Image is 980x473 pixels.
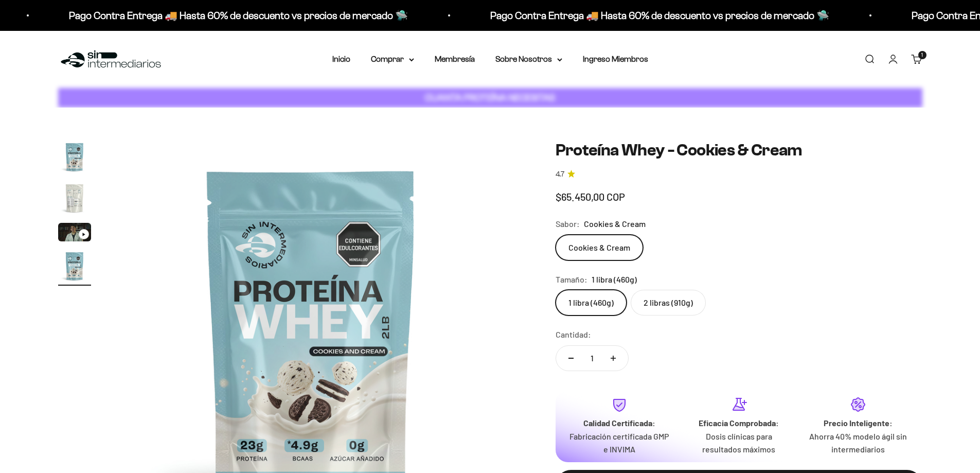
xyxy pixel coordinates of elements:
[556,169,564,180] span: 4.7
[598,346,628,371] button: Aumentar cantidad
[332,55,350,63] a: Inicio
[592,273,637,286] span: 1 libra (460g)
[495,52,562,66] summary: Sobre Nosotros
[58,250,91,283] img: Proteína Whey - Cookies & Cream
[58,141,91,177] button: Ir al artículo 1
[687,430,790,456] p: Dosis clínicas para resultados máximos
[807,430,910,456] p: Ahorra 40% modelo ágil sin intermediarios
[58,250,91,286] button: Ir al artículo 4
[699,418,779,428] strong: Eficacia Comprobada:
[58,223,91,244] button: Ir al artículo 3
[921,52,923,58] span: 1
[58,182,91,215] img: Proteína Whey - Cookies & Cream
[58,182,91,218] button: Ir al artículo 2
[583,55,648,63] a: Ingreso Miembros
[568,430,671,456] p: Fabricación certificada GMP e INVIMA
[485,7,824,24] p: Pago Contra Entrega 🚚 Hasta 60% de descuento vs precios de mercado 🛸
[556,141,922,160] h1: Proteína Whey - Cookies & Cream
[371,52,414,66] summary: Comprar
[556,346,586,371] button: Reducir cantidad
[425,92,555,103] strong: CUANTA PROTEÍNA NECESITAS
[435,55,475,63] a: Membresía
[824,418,893,428] strong: Precio Inteligente:
[556,188,625,205] sale-price: $65.450,00 COP
[583,418,655,428] strong: Calidad Certificada:
[556,217,580,231] legend: Sabor:
[58,141,91,173] img: Proteína Whey - Cookies & Cream
[556,273,587,286] legend: Tamaño:
[556,328,591,341] label: Cantidad:
[584,217,646,231] span: Cookies & Cream
[64,7,403,24] p: Pago Contra Entrega 🚚 Hasta 60% de descuento vs precios de mercado 🛸
[556,169,922,180] a: 4.74.7 de 5.0 estrellas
